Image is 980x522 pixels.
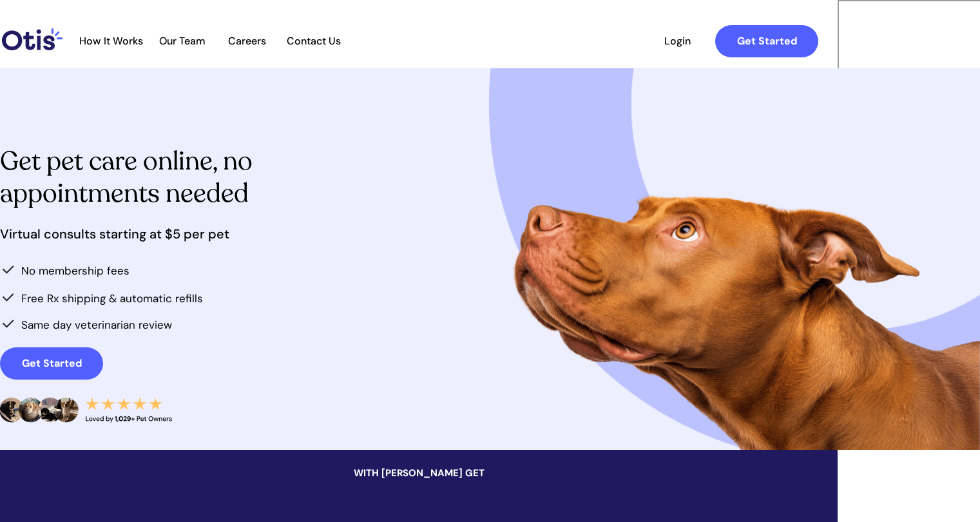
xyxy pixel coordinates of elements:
span: Our Team [151,35,214,47]
a: Careers [215,35,278,48]
a: Contact Us [280,35,347,48]
span: Login [648,35,707,47]
a: Get Started [715,25,818,57]
strong: Get Started [737,34,797,48]
span: No membership fees [21,264,130,278]
a: How It Works [73,35,149,48]
strong: Get Started [22,356,82,370]
span: Free Rx shipping & automatic refills [21,291,203,305]
span: How It Works [73,35,149,47]
span: Same day veterinarian review [21,318,172,332]
span: Contact Us [280,35,347,47]
span: WITH [PERSON_NAME] GET [354,467,485,479]
a: Login [648,25,707,57]
span: Careers [215,35,278,47]
a: Our Team [151,35,214,48]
